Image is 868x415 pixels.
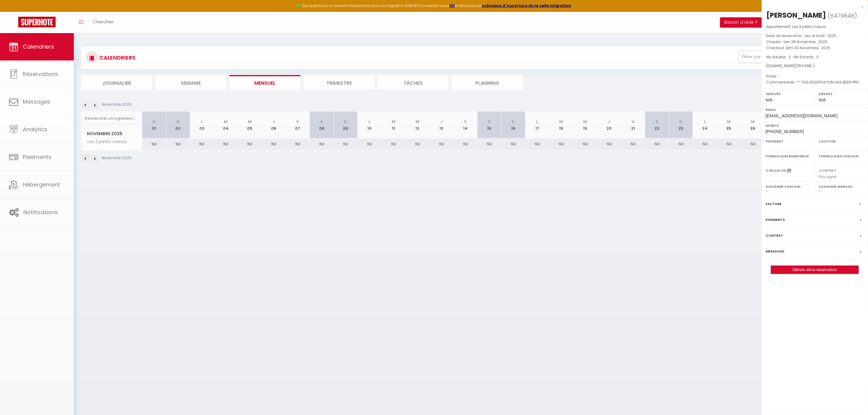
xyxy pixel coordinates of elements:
[819,98,826,102] span: N/A
[766,183,811,190] label: Assigner Checkin
[766,129,804,134] span: [PHONE_NUMBER]
[819,183,864,190] label: Assigner Menage
[766,107,864,113] label: Email
[771,266,859,274] button: Détails de la réservation
[794,54,819,60] span: Nb Enfants : 0
[830,12,854,19] span: 6479848
[766,10,826,20] div: [PERSON_NAME]
[819,174,836,179] span: Pas signé
[792,24,826,29] span: Les 3 petits coeurs
[762,3,863,10] div: x
[778,74,781,79] span: -
[766,24,863,30] p: Appartement :
[766,122,864,129] label: Mobile
[766,248,784,255] label: Messages
[766,73,863,79] p: Notes :
[797,63,809,68] span: 359.68
[766,39,863,45] p: Checkin :
[828,11,857,20] span: ( )
[766,201,781,207] label: Facture
[766,168,786,173] label: A relancer
[819,138,864,144] label: Caution
[766,45,863,51] p: Checkout :
[819,91,864,97] label: Départ
[766,153,811,159] label: Formulaire Bienvenue
[766,91,811,97] label: Arrivée
[766,33,863,39] p: Date de réservation :
[766,138,811,144] label: Paiement
[819,168,836,172] label: Contrat
[819,153,864,159] label: Formulaire Checkin
[766,79,863,85] p: Commentaires :
[766,232,783,239] label: Contrat
[804,33,836,38] span: Jeu 14 Août . 2025
[766,54,819,60] span: Nb Adultes : 2 -
[795,63,815,68] span: ( € )
[5,2,23,21] button: Ouvrir le widget de chat LiveChat
[771,266,859,274] a: Détails de la réservation
[786,45,830,50] span: Dim 30 Novembre . 2025
[766,217,785,223] label: Paiements
[766,113,838,118] span: [EMAIL_ADDRESS][DOMAIN_NAME]
[783,39,827,44] span: Ven 28 Novembre . 2025
[766,63,863,69] div: [DOMAIN_NAME]
[766,98,773,102] span: N/A
[787,168,791,175] i: Sélectionner OUI si vous souhaiter envoyer les séquences de messages post-checkout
